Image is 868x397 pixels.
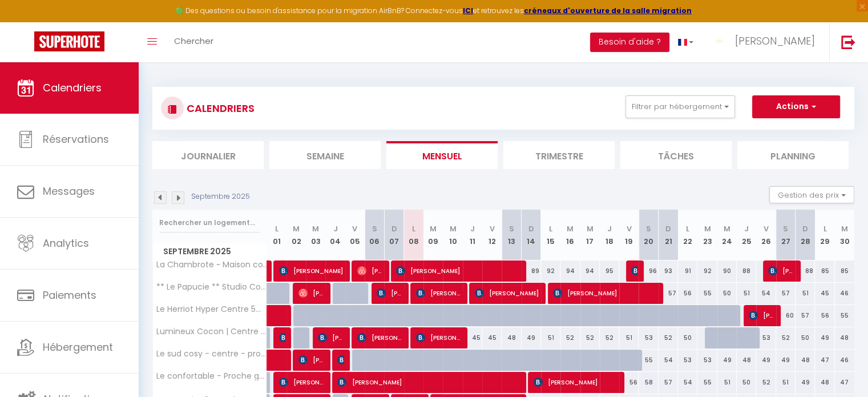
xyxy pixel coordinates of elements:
[710,33,728,50] img: ...
[174,35,213,47] span: Chercher
[416,327,461,348] span: [PERSON_NAME]
[269,141,381,169] li: Semaine
[841,223,848,234] abbr: M
[639,210,658,260] th: 20
[286,210,306,260] th: 02
[312,223,319,234] abbr: M
[275,223,278,234] abbr: L
[503,141,615,169] li: Trimestre
[717,210,737,260] th: 24
[463,210,482,260] th: 11
[815,305,834,326] div: 56
[619,327,639,348] div: 51
[43,236,89,250] span: Analytics
[665,223,671,234] abbr: D
[744,223,749,234] abbr: J
[560,210,580,260] th: 16
[841,35,855,49] img: logout
[735,34,815,48] span: [PERSON_NAME]
[325,210,345,260] th: 04
[412,223,415,234] abbr: L
[815,372,834,393] div: 48
[318,327,344,348] span: [PERSON_NAME]
[43,288,96,302] span: Paiements
[502,327,521,348] div: 48
[796,305,815,326] div: 57
[678,350,697,371] div: 53
[835,372,854,393] div: 47
[587,223,594,234] abbr: M
[717,372,737,393] div: 51
[796,210,815,260] th: 28
[580,327,600,348] div: 52
[191,191,250,202] p: Septembre 2025
[580,210,600,260] th: 17
[600,260,619,282] div: 95
[34,31,104,51] img: Super Booking
[155,327,269,336] span: Lumineux Cocon | Centre Historique | 5min Gare
[607,223,612,234] abbr: J
[764,223,769,234] abbr: V
[639,350,658,371] div: 55
[184,95,255,121] h3: CALENDRIERS
[756,372,776,393] div: 52
[470,223,475,234] abbr: J
[522,260,541,282] div: 89
[463,6,473,15] a: ICI
[352,223,357,234] abbr: V
[835,327,854,348] div: 48
[620,141,732,169] li: Tâches
[631,260,637,282] span: [PERSON_NAME]
[279,260,344,282] span: [PERSON_NAME]
[528,223,534,234] abbr: D
[267,210,286,260] th: 01
[619,372,639,393] div: 56
[155,350,269,358] span: Le sud cosy - centre - proche gare
[737,260,756,282] div: 88
[541,327,560,348] div: 51
[659,260,678,282] div: 93
[159,212,260,233] input: Rechercher un logement...
[835,350,854,371] div: 46
[384,210,403,260] th: 07
[502,210,521,260] th: 13
[155,283,269,291] span: ** Le Papucie ** Studio Cosy en Plein Cœur de Sarlat
[560,327,580,348] div: 52
[396,260,519,282] span: [PERSON_NAME]
[835,260,854,282] div: 85
[522,327,541,348] div: 49
[372,223,377,234] abbr: S
[580,260,600,282] div: 94
[646,223,651,234] abbr: S
[756,210,776,260] th: 26
[298,282,324,304] span: [PERSON_NAME]
[443,210,462,260] th: 10
[717,260,737,282] div: 90
[678,283,697,304] div: 56
[625,95,735,118] button: Filtrer par hébergement
[279,371,324,393] span: [PERSON_NAME]
[357,260,383,282] span: [PERSON_NAME]
[756,350,776,371] div: 49
[155,305,269,314] span: Le Herriot Hyper Centre 5min de la Gare à pied
[756,283,776,304] div: 54
[776,350,796,371] div: 49
[697,350,717,371] div: 53
[678,372,697,393] div: 54
[737,210,756,260] th: 25
[697,210,717,260] th: 23
[815,283,834,304] div: 45
[43,81,102,95] span: Calendriers
[717,350,737,371] div: 49
[357,327,402,348] span: [PERSON_NAME]
[659,350,678,371] div: 54
[737,141,849,169] li: Planning
[560,260,580,282] div: 94
[337,371,518,393] span: [PERSON_NAME]
[9,5,43,39] button: Ouvrir le widget de chat LiveChat
[835,305,854,326] div: 55
[639,327,658,348] div: 53
[659,327,678,348] div: 52
[165,22,222,62] a: Chercher
[776,283,796,304] div: 57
